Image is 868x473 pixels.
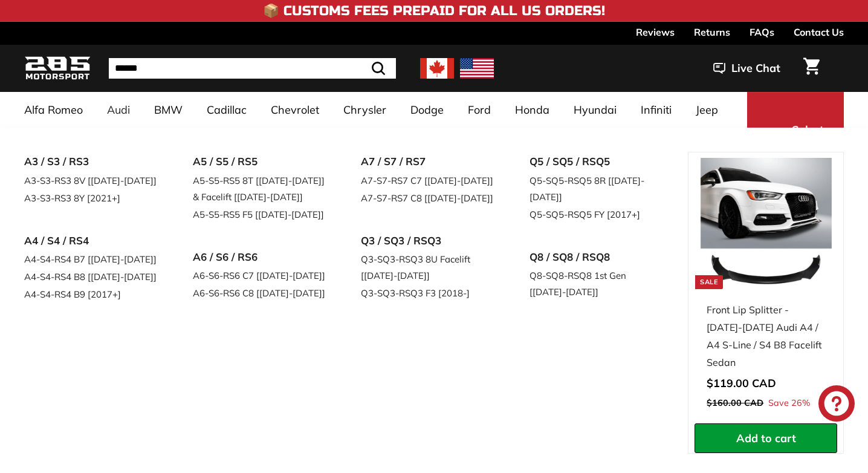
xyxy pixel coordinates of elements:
a: A5-S5-RS5 8T [[DATE]-[DATE]] & Facelift [[DATE]-[DATE]] [193,172,328,206]
a: A4 / S4 / RS4 [24,231,159,251]
a: Chevrolet [259,92,331,128]
a: A7-S7-RS7 C7 [[DATE]-[DATE]] [361,172,496,189]
a: A3-S3-RS3 8V [[DATE]-[DATE]] [24,172,159,189]
a: Honda [503,92,562,128]
a: Q5-SQ5-RSQ5 FY [2017+] [530,206,664,223]
a: A4-S4-RS4 B9 [2017+] [24,285,159,303]
a: Ford [456,92,503,128]
a: Infiniti [629,92,684,128]
span: $160.00 CAD [707,397,763,408]
a: Audi [95,92,142,128]
button: Add to cart [695,423,837,454]
a: Jeep [684,92,730,128]
a: BMW [142,92,195,128]
a: Q3 / SQ3 / RSQ3 [361,231,496,251]
a: Dodge [398,92,456,128]
a: Q8 / SQ8 / RSQ8 [530,247,664,267]
span: Live Chat [731,60,780,76]
a: A5 / S5 / RS5 [193,152,328,172]
a: Alfa Romeo [12,92,95,128]
a: A3-S3-RS3 8Y [2021+] [24,189,159,207]
a: FAQs [750,22,774,42]
span: Save 26% [768,396,810,411]
a: A6-S6-RS6 C8 [[DATE]-[DATE]] [193,284,328,302]
a: A7-S7-RS7 C8 [[DATE]-[DATE]] [361,189,496,207]
a: A3 / S3 / RS3 [24,152,159,172]
input: Search [109,58,396,79]
a: A7 / S7 / RS7 [361,152,496,172]
a: A4-S4-RS4 B8 [[DATE]-[DATE]] [24,268,159,285]
a: A6 / S6 / RS6 [193,247,328,267]
span: Select Your Vehicle [787,122,828,169]
a: Q3-SQ3-RSQ3 F3 [2018-] [361,284,496,302]
div: Front Lip Splitter - [DATE]-[DATE] Audi A4 / A4 S-Line / S4 B8 Facelift Sedan [707,301,825,371]
h4: 📦 Customs Fees Prepaid for All US Orders! [263,4,605,18]
a: Sale Front Lip Splitter - [DATE]-[DATE] Audi A4 / A4 S-Line / S4 B8 Facelift Sedan Save 26% [695,152,837,423]
div: Sale [695,275,723,289]
a: Returns [694,22,730,42]
span: Add to cart [736,431,796,445]
inbox-online-store-chat: Shopify online store chat [815,385,858,425]
a: Q5-SQ5-RSQ5 8R [[DATE]-[DATE]] [530,172,664,206]
a: Reviews [636,22,675,42]
img: Logo_285_Motorsport_areodynamics_components [24,54,91,83]
a: Cadillac [195,92,259,128]
span: $119.00 CAD [707,376,776,390]
a: A5-S5-RS5 F5 [[DATE]-[DATE]] [193,206,328,223]
a: Contact Us [794,22,844,42]
a: Q3-SQ3-RSQ3 8U Facelift [[DATE]-[DATE]] [361,250,496,284]
a: Q8-SQ8-RSQ8 1st Gen [[DATE]-[DATE]] [530,267,664,301]
a: Hyundai [562,92,629,128]
a: Chrysler [331,92,398,128]
button: Live Chat [698,53,796,83]
a: A6-S6-RS6 C7 [[DATE]-[DATE]] [193,267,328,284]
a: Cart [796,48,827,89]
a: A4-S4-RS4 B7 [[DATE]-[DATE]] [24,250,159,268]
a: Q5 / SQ5 / RSQ5 [530,152,664,172]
